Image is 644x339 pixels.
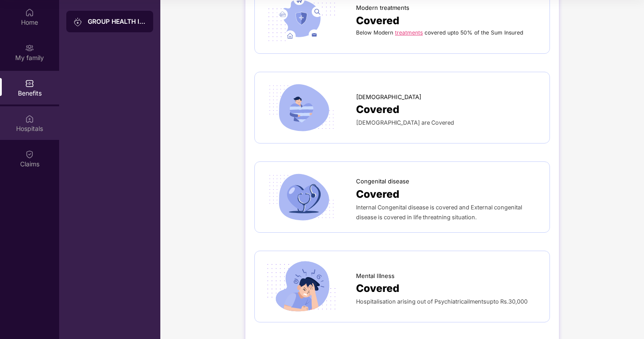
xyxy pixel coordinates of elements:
span: upto [447,29,459,36]
img: svg+xml;base64,PHN2ZyBpZD0iQmVuZWZpdHMiIHhtbG5zPSJodHRwOi8vd3d3LnczLm9yZy8yMDAwL3N2ZyIgd2lkdGg9Ij... [25,79,34,88]
span: Internal Congenital disease is covered and External congenital disease is covered in life threatn... [356,204,522,221]
img: svg+xml;base64,PHN2ZyBpZD0iSG9zcGl0YWxzIiB4bWxucz0iaHR0cDovL3d3dy53My5vcmcvMjAwMC9zdmciIHdpZHRoPS... [25,114,34,123]
span: Hospitalisation arising out of Psychiatricailmentsupto Rs.30,000 [356,298,528,305]
span: 50% [460,29,472,36]
span: Covered [356,186,399,202]
span: [DEMOGRAPHIC_DATA] [356,92,421,101]
span: of [474,29,479,36]
img: svg+xml;base64,PHN2ZyBpZD0iQ2xhaW0iIHhtbG5zPSJodHRwOi8vd3d3LnczLm9yZy8yMDAwL3N2ZyIgd2lkdGg9IjIwIi... [25,150,34,159]
span: Modern [374,29,393,36]
img: icon [264,171,339,224]
span: Modern treatments [356,3,409,12]
span: Insured [504,29,523,36]
img: svg+xml;base64,PHN2ZyBpZD0iSG9tZSIgeG1sbnM9Imh0dHA6Ly93d3cudzMub3JnLzIwMDAvc3ZnIiB3aWR0aD0iMjAiIG... [25,8,34,17]
span: [DEMOGRAPHIC_DATA] are Covered [356,119,454,126]
span: Below [356,29,372,36]
span: Sum [491,29,502,36]
img: icon [264,81,339,134]
img: svg+xml;base64,PHN2ZyB3aWR0aD0iMjAiIGhlaWdodD0iMjAiIHZpZXdCb3g9IjAgMCAyMCAyMCIgZmlsbD0ibm9uZSIgeG... [25,43,34,52]
div: GROUP HEALTH INSURANCE [88,17,146,26]
span: Covered [356,13,399,29]
span: Congenital disease [356,177,409,186]
span: Covered [356,101,399,117]
span: the [481,29,489,36]
a: treatments [395,29,423,36]
span: Covered [356,280,399,296]
img: svg+xml;base64,PHN2ZyB3aWR0aD0iMjAiIGhlaWdodD0iMjAiIHZpZXdCb3g9IjAgMCAyMCAyMCIgZmlsbD0ibm9uZSIgeG... [73,17,82,26]
span: Mental Illness [356,271,395,280]
span: covered [425,29,446,36]
img: icon [264,260,339,313]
